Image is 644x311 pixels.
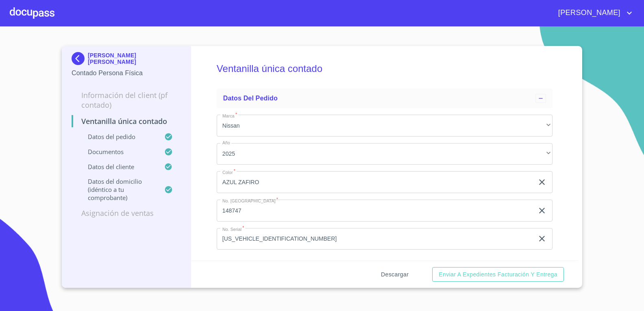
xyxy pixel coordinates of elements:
[217,52,553,85] h5: Ventanilla única contado
[432,267,564,282] button: Enviar a Expedientes Facturación y Entrega
[552,7,634,20] button: account of current user
[88,52,181,65] p: [PERSON_NAME] [PERSON_NAME]
[217,89,553,108] div: Datos del pedido
[72,133,164,141] p: Datos del pedido
[223,95,278,102] span: Datos del pedido
[537,234,547,244] button: clear input
[537,206,547,215] button: clear input
[378,267,412,282] button: Descargar
[381,270,409,280] span: Descargar
[72,208,181,218] p: Asignación de Ventas
[72,116,181,126] p: Ventanilla única contado
[72,148,164,156] p: Documentos
[217,143,553,165] div: 2025
[72,90,181,110] p: Información del Client (PF contado)
[72,52,181,68] div: [PERSON_NAME] [PERSON_NAME]
[72,177,164,202] p: Datos del domicilio (idéntico a tu comprobante)
[72,68,181,78] p: Contado Persona Física
[439,270,557,280] span: Enviar a Expedientes Facturación y Entrega
[72,163,164,171] p: Datos del cliente
[72,52,88,65] img: Docupass spot blue
[552,7,624,20] span: [PERSON_NAME]
[217,115,553,137] div: Nissan
[537,177,547,187] button: clear input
